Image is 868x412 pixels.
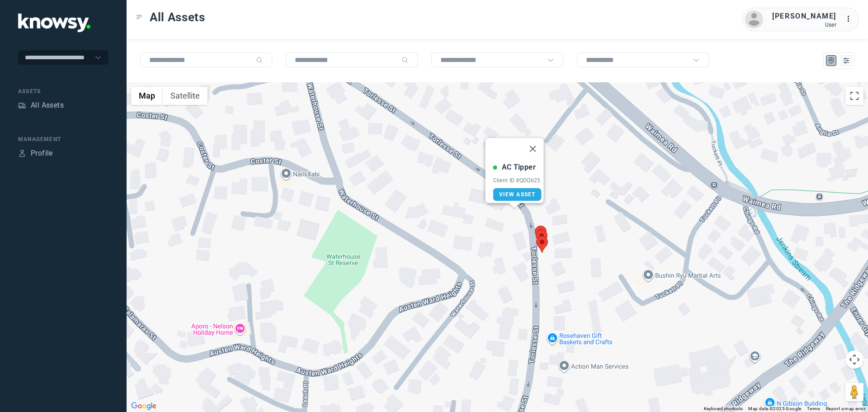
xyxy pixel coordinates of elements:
div: [PERSON_NAME] [772,11,836,22]
span: View Asset [499,191,536,198]
button: Keyboard shortcuts [704,406,743,412]
img: avatar.png [745,10,763,28]
div: All Assets [31,100,64,111]
div: Management [18,135,108,143]
button: Toggle fullscreen view [845,87,863,105]
span: Map data ©2025 Google [748,406,801,411]
a: ProfileProfile [18,148,53,159]
button: Map camera controls [845,350,863,369]
a: Report a map error [826,406,865,411]
button: Show satellite imagery [163,87,208,105]
div: Assets [18,87,108,95]
div: List [842,57,850,65]
a: Open this area in Google Maps (opens a new window) [129,400,159,412]
div: User [772,22,836,28]
img: Google [129,400,159,412]
span: All Assets [150,9,205,25]
div: : [845,14,856,24]
div: Client ID #QDQ625 [493,177,542,184]
div: Search [401,57,409,64]
button: Close [522,138,544,160]
button: Drag Pegman onto the map to open Street View [845,383,863,401]
tspan: ... [846,15,855,22]
a: AssetsAll Assets [18,100,64,111]
div: Map [827,57,835,65]
img: Application Logo [18,14,90,32]
a: View Asset [493,188,542,201]
div: : [845,14,856,26]
div: Search [256,57,263,64]
div: AC Tipper [502,162,536,173]
button: Show street map [131,87,163,105]
div: Assets [18,101,26,109]
div: Profile [18,149,26,157]
div: Profile [31,148,53,159]
div: Toggle Menu [136,14,142,20]
a: Terms [807,406,821,411]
